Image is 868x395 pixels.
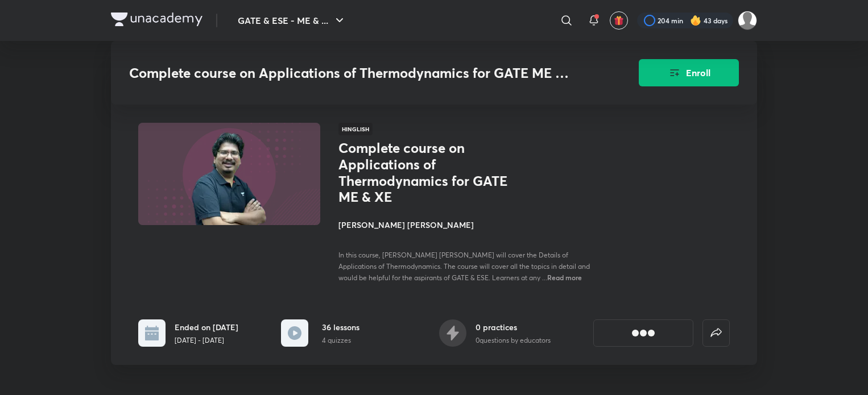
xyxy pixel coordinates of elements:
[338,140,524,205] h1: Complete course on Applications of Thermodynamics for GATE ME & XE
[547,273,582,282] span: Read more
[476,321,551,333] h6: 0 practices
[231,9,353,32] button: GATE & ESE - ME & ...
[175,321,238,333] h6: Ended on [DATE]
[338,251,590,282] span: In this course, [PERSON_NAME] [PERSON_NAME] will cover the Details of Applications of Thermodynam...
[610,11,628,30] button: avatar
[476,335,551,346] p: 0 questions by educators
[111,13,202,29] a: Company Logo
[322,321,359,333] h6: 36 lessons
[338,123,373,135] span: Hinglish
[129,65,574,81] h3: Complete course on Applications of Thermodynamics for GATE ME & XE
[137,122,322,226] img: Thumbnail
[593,319,693,347] button: [object Object]
[614,15,624,26] img: avatar
[111,13,202,26] img: Company Logo
[338,219,593,231] h4: [PERSON_NAME] [PERSON_NAME]
[639,59,739,86] button: Enroll
[690,15,701,26] img: streak
[175,335,238,346] p: [DATE] - [DATE]
[702,319,730,347] button: false
[322,335,359,346] p: 4 quizzes
[738,11,757,30] img: Abhay Raj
